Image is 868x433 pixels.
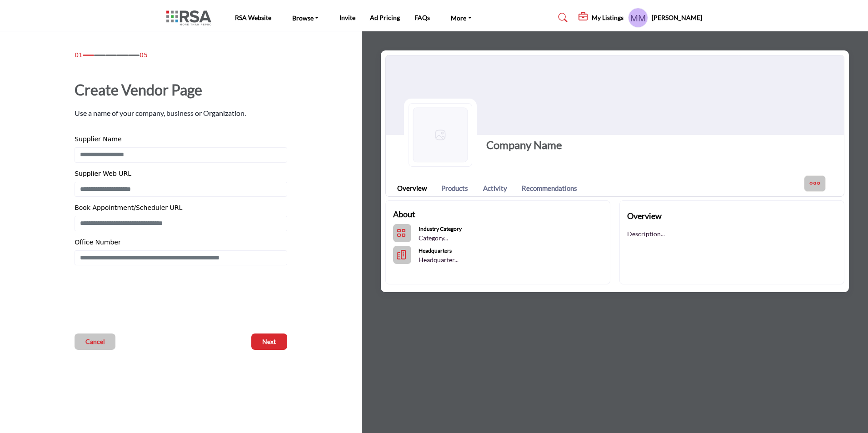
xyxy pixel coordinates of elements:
h5: My Listings [592,14,624,22]
h5: [PERSON_NAME] [652,13,702,22]
a: More [444,11,478,24]
p: Headquarter... [419,255,459,264]
button: Cancel [75,333,115,350]
button: HeadQuarters [393,246,411,264]
a: FAQs [414,14,430,21]
input: Enter Supplier Web URL [75,182,287,197]
button: Next [251,333,287,350]
h2: Overview [627,210,662,222]
h1: Company Name [486,137,562,153]
button: Show hide supplier dropdown [628,8,648,28]
a: Recommendations [522,183,577,194]
input: Enter Office Number Include country code e.g. +1.987.654.3210 [75,250,287,266]
img: Logo [409,103,472,167]
a: Invite [339,14,355,21]
p: Description... [627,229,665,239]
label: Office Number [75,238,121,247]
p: Use a name of your company, business or Organization. [75,108,246,119]
span: 01 [75,50,83,60]
span: Next [262,337,276,346]
img: site Logo [166,10,216,25]
button: Categories List [393,224,411,242]
label: Supplier Name [75,134,121,144]
input: Enter Supplier Name [75,147,287,163]
img: Cover Image [386,55,844,135]
a: RSA Website [235,14,271,21]
a: Products [441,183,468,194]
b: Industry Category [419,225,462,232]
label: Book Appointment/Scheduler URL [75,203,182,213]
a: Search [549,10,574,25]
input: Enter Book Appointment/Scheduler URL [75,216,287,231]
b: Headquarters [419,247,452,254]
a: Overview [397,183,427,194]
h2: About [393,208,415,220]
a: Ad Pricing [370,14,400,21]
div: My Listings [579,12,624,23]
a: Browse [286,11,325,24]
label: Supplier Web URL [75,169,131,179]
h1: Create Vendor Page [75,79,202,101]
a: Activity [483,183,507,194]
button: More Options [804,175,826,192]
span: 05 [140,50,148,60]
p: Category... [419,234,462,243]
span: Cancel [85,337,105,346]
